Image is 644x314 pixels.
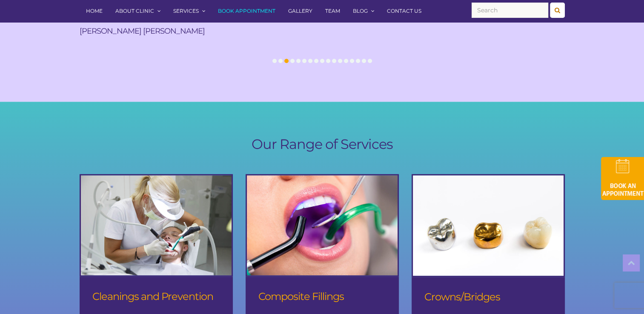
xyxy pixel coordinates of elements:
a: Composite Fillings [258,290,344,303]
a: Crowns/Bridges [424,291,500,303]
h1: Our Range of Services [80,136,565,153]
h3: [PERSON_NAME] [PERSON_NAME] [80,27,565,35]
a: Top [623,254,640,271]
a: Cleanings and Prevention [92,290,213,303]
img: book-an-appointment-hod-gld.png [601,157,644,200]
input: Search [472,3,548,18]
